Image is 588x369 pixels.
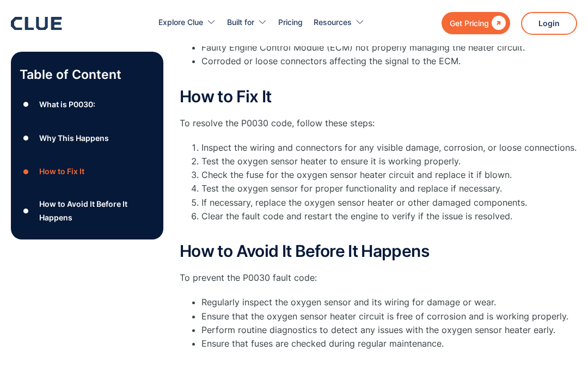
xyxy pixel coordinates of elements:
div: Why This Happens [39,131,109,145]
div: ● [20,163,33,180]
li: Check the fuse for the oxygen sensor heater circuit and replace it if blown. [201,168,577,182]
div: Explore Clue [158,5,216,40]
p: Table of Content [20,66,155,83]
p: To resolve the P0030 code, follow these steps: [180,116,577,130]
li: Test the oxygen sensor heater to ensure it is working properly. [201,155,577,168]
li: Clear the fault code and restart the engine to verify if the issue is resolved. [201,210,577,237]
li: Ensure that the oxygen sensor heater circuit is free of corrosion and is working properly. [201,310,577,323]
div: How to Fix It [39,165,84,179]
a: ●How to Avoid It Before It Happens [20,197,155,224]
a: Pricing [278,5,303,40]
li: Faulty Engine Control Module (ECM) not properly managing the heater circuit. [201,41,577,54]
h2: How to Avoid It Before It Happens [180,242,577,260]
div: Built for [227,5,254,40]
li: If necessary, replace the oxygen sensor heater or other damaged components. [201,196,577,210]
a: Login [521,12,577,35]
li: Ensure that fuses are checked during regular maintenance. [201,337,577,350]
a: ●Why This Happens [20,130,155,146]
h2: How to Fix It [180,88,577,106]
div: Built for [227,5,267,40]
li: Corroded or loose connectors affecting the signal to the ECM. [201,54,577,82]
a: ●What is P0030: [20,96,155,113]
div: Get Pricing [450,16,489,30]
div: ● [20,202,33,219]
div:  [489,16,506,30]
li: Perform routine diagnostics to detect any issues with the oxygen sensor heater early. [201,323,577,337]
div: Resources [314,5,365,40]
div: What is P0030: [39,97,95,111]
div: Resources [314,5,352,40]
div: ● [20,96,33,113]
a: Get Pricing [442,12,510,34]
li: Regularly inspect the oxygen sensor and its wiring for damage or wear. [201,296,577,309]
div: How to Avoid It Before It Happens [39,197,155,224]
a: ●How to Fix It [20,163,155,180]
div: Explore Clue [158,5,203,40]
p: To prevent the P0030 fault code: [180,271,577,285]
li: Test the oxygen sensor for proper functionality and replace if necessary. [201,182,577,195]
div: ● [20,130,33,146]
li: Inspect the wiring and connectors for any visible damage, corrosion, or loose connections. [201,141,577,155]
